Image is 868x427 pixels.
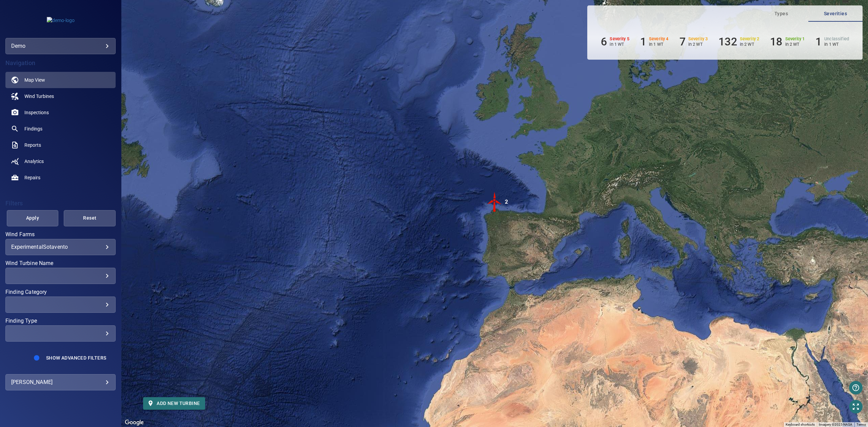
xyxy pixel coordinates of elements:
p: in 2 WT [688,42,708,47]
p: in 1 WT [610,42,629,47]
span: Wind Turbines [24,93,54,100]
a: findings noActive [5,121,116,137]
h6: Severity 5 [610,37,629,41]
h6: 132 [718,35,737,48]
li: Severity 1 [770,35,805,48]
label: Wind Farms [5,232,116,237]
img: Google [123,418,145,427]
span: Severities [812,9,859,18]
span: Findings [24,125,42,132]
div: Wind Farms [5,239,116,255]
div: 2 [505,192,508,212]
p: in 1 WT [649,42,669,47]
img: demo-logo [47,17,75,24]
h6: Severity 1 [785,37,805,41]
li: Severity 4 [640,35,669,48]
h6: 7 [679,35,686,48]
h4: Navigation [5,60,116,66]
span: Add new turbine [149,399,200,408]
h6: 6 [601,35,607,48]
button: Apply [7,210,59,226]
div: Finding Category [5,297,116,313]
button: Keyboard shortcuts [786,422,815,427]
div: ExperimentalSotavento [11,244,110,250]
span: Imagery ©2025 NASA [819,423,852,426]
h6: Severity 2 [740,37,759,41]
a: Terms (opens in new tab) [856,423,866,426]
h6: Unclassified [824,37,849,41]
a: analytics noActive [5,153,116,169]
img: windFarmIconCat5.svg [485,192,505,212]
a: map active [5,72,116,88]
button: Show Advanced Filters [42,352,110,363]
label: Finding Type [5,318,116,324]
h6: 1 [815,35,822,48]
span: Types [758,9,804,18]
h6: 18 [770,35,782,48]
h6: Severity 3 [688,37,708,41]
a: repairs noActive [5,169,116,186]
button: Reset [64,210,116,226]
h6: Severity 4 [649,37,669,41]
a: inspections noActive [5,104,116,121]
li: Severity 3 [679,35,708,48]
span: Repairs [24,174,40,181]
div: Finding Type [5,325,116,342]
div: demo [11,41,110,52]
p: in 2 WT [740,42,759,47]
span: Analytics [24,158,44,165]
p: in 1 WT [824,42,849,47]
li: Severity 5 [601,35,629,48]
li: Severity 2 [718,35,759,48]
span: Apply [15,214,50,222]
li: Severity Unclassified [815,35,849,48]
span: Reports [24,142,41,148]
h4: Filters [5,200,116,207]
span: Inspections [24,109,49,116]
a: windturbines noActive [5,88,116,104]
h6: 1 [640,35,646,48]
span: Map View [24,77,45,83]
div: demo [5,38,116,54]
div: Wind Turbine Name [5,268,116,284]
label: Finding Category [5,289,116,295]
div: [PERSON_NAME] [11,377,110,388]
a: reports noActive [5,137,116,153]
a: Open this area in Google Maps (opens a new window) [123,418,145,427]
button: Add new turbine [143,397,205,410]
p: in 2 WT [785,42,805,47]
span: Reset [72,214,107,222]
gmp-advanced-marker: 2 [485,192,505,213]
span: Show Advanced Filters [46,355,106,361]
label: Wind Turbine Name [5,261,116,266]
